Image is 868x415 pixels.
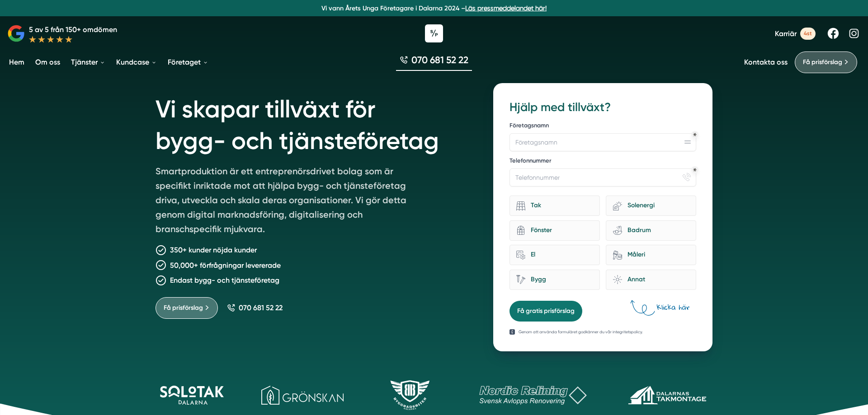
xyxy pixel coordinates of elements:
h1: Vi skapar tillväxt för bygg- och tjänsteföretag [156,83,472,164]
p: 5 av 5 från 150+ omdömen [29,24,117,35]
span: Få prisförslag [803,57,842,67]
label: Företagsnamn [509,121,696,131]
span: 070 681 52 22 [411,53,468,66]
span: 4st [800,28,816,40]
a: Om oss [33,51,62,74]
p: Genom att använda formuläret godkänner du vår integritetspolicy. [519,329,643,335]
a: Kontakta oss [744,58,788,66]
input: Telefonnummer [509,168,696,187]
h3: Hjälp med tillväxt? [509,99,696,116]
a: Läs pressmeddelandet här! [465,5,547,12]
div: Obligatoriskt [693,168,697,172]
a: Karriär 4st [775,28,816,40]
a: Hem [7,51,26,74]
p: 350+ kunder nöjda kunder [170,244,257,256]
span: 070 681 52 22 [239,303,283,312]
span: Få prisförslag [164,303,203,313]
a: Kundcase [114,51,159,74]
a: 070 681 52 22 [227,303,283,312]
a: Tjänster [69,51,107,74]
button: Få gratis prisförslag [509,301,582,322]
a: 070 681 52 22 [396,53,472,71]
p: Smartproduktion är ett entreprenörsdrivet bolag som är specifikt inriktade mot att hjälpa bygg- o... [156,164,416,240]
input: Företagsnamn [509,133,696,151]
p: Vi vann Årets Unga Företagare i Dalarna 2024 – [4,4,864,13]
span: Karriär [775,29,797,38]
p: Endast bygg- och tjänsteföretag [170,275,279,286]
a: Få prisförslag [156,297,218,319]
p: 50,000+ förfrågningar levererade [170,260,281,271]
a: Företaget [166,51,210,74]
label: Telefonnummer [509,157,696,167]
div: Obligatoriskt [693,133,697,136]
a: Få prisförslag [795,51,857,73]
